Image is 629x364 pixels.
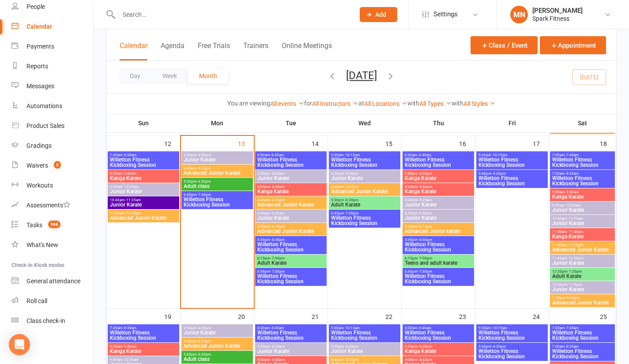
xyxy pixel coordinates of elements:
[404,256,472,260] span: 6:15pm
[11,56,93,76] a: Reports
[358,100,364,107] strong: at
[257,172,325,176] span: 3:50pm
[567,270,582,274] span: - 1:20pm
[459,136,475,150] div: 16
[552,217,613,221] span: 10:40am
[257,330,325,341] span: Willetton Fitness Kickboxing Session
[270,172,285,176] span: - 4:35pm
[565,345,579,349] span: - 8:35am
[552,207,613,213] span: Junior Karate
[109,202,177,207] span: Junior Karate
[257,189,325,194] span: Kanga Karate
[565,326,579,330] span: - 7:45am
[11,235,93,255] a: What's New
[478,330,546,341] span: Willetton Fitness Kickboxing Session
[11,215,93,235] a: Tasks 398
[404,189,472,194] span: Kanga Karate
[282,41,332,60] button: Online Meetings
[312,136,328,150] div: 14
[552,247,613,252] span: Advanced Junior Karate
[404,198,472,202] span: 4:40pm
[331,349,399,354] span: Junior Karate
[183,330,251,335] span: Junior Karate
[404,157,472,168] span: Willetton Fitness Kickboxing Session
[109,157,177,168] span: Willetton Fitness Kickboxing Session
[549,114,616,132] th: Sat
[346,69,377,82] button: [DATE]
[196,353,211,356] span: - 6:30pm
[11,156,93,176] a: Waivers 5
[565,190,579,194] span: - 9:40am
[540,36,606,54] button: Appointment
[552,230,613,234] span: 11:00am
[122,358,139,362] span: - 10:35am
[404,238,472,242] span: 5:45pm
[552,256,613,260] span: 11:45am
[109,349,177,354] span: Kanga Karate
[404,345,472,349] span: 3:50pm
[343,326,360,330] span: - 10:15am
[360,7,397,22] button: Add
[552,283,613,287] span: 12:30pm
[552,172,613,176] span: 7:50am
[404,260,472,266] span: Teens and adult karate
[418,270,432,274] span: - 7:30pm
[417,326,431,330] span: - 6:45am
[11,195,93,215] a: Assessments
[109,215,177,221] span: Advanced Junior Karate
[491,153,507,157] span: - 10:15am
[257,256,325,260] span: 6:15pm
[257,198,325,202] span: 4:40pm
[404,176,472,181] span: Kanga Karate
[109,189,177,194] span: Junior Karate
[567,243,584,247] span: - 12:15pm
[227,100,270,107] strong: You are viewing
[26,83,54,90] div: Messages
[270,198,285,202] span: - 5:25pm
[270,225,285,229] span: - 6:15pm
[122,326,136,330] span: - 8:30am
[565,172,579,176] span: - 8:35am
[26,297,47,304] div: Roll call
[533,136,549,150] div: 17
[270,326,284,330] span: - 6:45am
[11,271,93,291] a: General attendance kiosk mode
[183,170,251,176] span: Advanced Junior Karate
[122,185,139,189] span: - 10:35am
[344,172,358,176] span: - 4:35pm
[270,153,284,157] span: - 6:45am
[567,283,582,287] span: - 1:15pm
[11,311,93,331] a: Class kiosk mode
[26,63,48,70] div: Reports
[552,190,613,194] span: 9:00am
[404,349,472,354] span: Kanga Karate
[364,100,407,107] a: All Locations
[270,211,285,215] span: - 5:30pm
[331,189,399,194] span: Advanced Junior Karate
[404,274,472,284] span: Willetton Fitness Kickboxing Session
[331,153,399,157] span: 9:30am
[270,256,285,260] span: - 7:00pm
[343,153,360,157] span: - 10:15am
[109,185,177,189] span: 9:50am
[26,221,42,229] div: Tasks
[11,176,93,195] a: Workouts
[532,15,583,23] div: Spark Fitness
[257,225,325,229] span: 5:30pm
[344,198,358,202] span: - 6:30pm
[109,345,177,349] span: 9:00am
[254,114,328,132] th: Tue
[257,176,325,181] span: Junior Karate
[257,345,325,349] span: 3:50pm
[478,153,546,157] span: 9:30am
[120,41,147,60] button: Calendar
[552,194,613,199] span: Kanga Karate
[478,326,546,330] span: 9:30am
[183,343,251,349] span: Advanced Junior Karate
[122,345,136,349] span: - 9:40am
[404,229,472,234] span: Advanced Junior karate
[375,11,386,18] span: Add
[418,211,432,215] span: - 5:30pm
[257,326,325,330] span: 6:00am
[304,100,312,107] strong: for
